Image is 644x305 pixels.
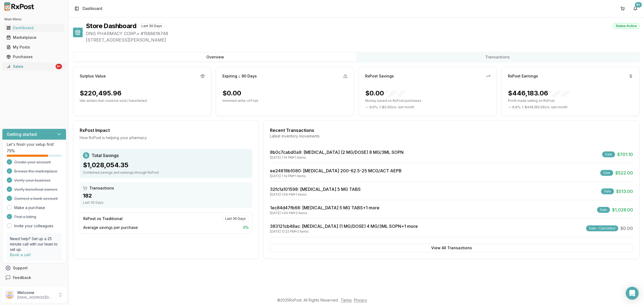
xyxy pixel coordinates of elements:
div: Last 30 Days [83,200,249,205]
a: Dashboard [4,23,64,33]
a: Privacy [354,298,367,302]
div: Marketplace [6,35,62,40]
div: Sale [597,207,610,213]
a: 383121cb48ac: [MEDICAL_DATA] (1 MG/DOSE) 4 MG/3ML SOPN+1 more [270,224,418,229]
div: RxPost Impact [80,127,252,133]
div: $0.00 [222,89,241,98]
p: Let's finish your setup first! [7,142,62,147]
button: Marketplace [2,33,66,42]
div: 182 [83,192,249,199]
div: RxPost vs Traditional [83,216,123,221]
span: ( - $446,183.06 ) vs. last month [522,105,568,109]
span: Transactions [89,185,114,191]
h1: Store Dashboard [86,22,136,30]
span: Post a listing [14,214,36,220]
div: RxPost Earnings [508,73,538,79]
div: 9+ [635,2,642,8]
a: Purchases [4,52,64,62]
span: ( - $0.00 ) vs. last month [379,105,414,109]
div: Surplus Value [80,73,106,79]
button: Transactions [356,53,639,61]
span: Verify your business [14,178,50,183]
div: Status: Active [613,23,640,29]
span: Feedback [13,275,31,280]
h2: Main Menu [4,17,64,21]
div: How RxPost is helping your pharmacy [80,135,252,140]
span: Verify beneficial owners [14,187,57,192]
p: Money saved on RxPost purchases [365,99,490,103]
span: Dashboard [83,6,102,11]
div: $446,183.06 [508,89,570,98]
span: $513.00 [616,188,633,195]
div: Dashboard [6,25,62,31]
div: Sale [600,170,613,176]
span: Total Savings [92,152,119,159]
div: Expiring ≤ 90 Days [222,73,257,79]
a: Book a call [10,252,31,257]
p: Profit made selling on RxPost [508,99,633,103]
a: Invite your colleagues [14,223,53,229]
button: Sales9+ [2,62,66,71]
a: 1ec84d47fb68: [MEDICAL_DATA] 5 MG TABS+1 more [270,205,379,210]
div: Combined savings and earnings through RxPost [83,170,249,175]
a: Sales9+ [4,62,64,71]
div: Recent Transactions [270,127,633,133]
span: $701.10 [617,151,633,158]
div: [DATE] 1:14 PM • 1 items [270,174,402,178]
div: [DATE] 1:14 PM • 1 items [270,155,404,160]
div: Latest inventory movements [270,133,633,139]
div: Sales [6,64,54,69]
h3: Getting started [7,131,37,137]
div: My Posts [6,44,62,50]
a: Marketplace [4,33,64,42]
div: RxPost Savings [365,73,394,79]
a: Make a purchase [14,205,45,210]
a: 8b0c7cabd0a9: [MEDICAL_DATA] (2 MG/DOSE) 8 MG/3ML SOPN [270,150,404,155]
span: 0 % [243,225,249,230]
img: User avatar [5,291,14,299]
div: Purchases [6,54,62,59]
a: Terms [341,298,352,302]
button: 9+ [631,4,640,13]
div: Sale [601,188,614,194]
p: Imminent write-off risk [222,99,347,103]
div: [DATE] 12:22 PM • 2 items [270,229,418,234]
button: My Posts [2,43,66,51]
nav: breadcrumb [83,6,102,11]
div: [DATE] 1:09 PM • 1 items [270,192,361,197]
div: $1,028,054.35 [83,161,249,169]
p: [EMAIL_ADDRESS][DOMAIN_NAME] [17,295,54,300]
div: $220,495.96 [80,89,122,98]
p: Idle dollars that could be sold / transferred [80,99,205,103]
span: $1,026.00 [612,207,633,213]
img: RxPost Logo [2,2,36,11]
button: View All Transactions [270,244,633,252]
div: [DATE] 1:04 PM • 2 items [270,211,379,215]
span: $0.00 [620,225,633,232]
button: Support [2,263,66,273]
div: 9+ [56,64,62,69]
span: 75 % [7,148,15,154]
span: Browse the marketplace [14,169,57,174]
p: Need help? Set up a 25 minute call with our team to set up. [10,236,58,252]
a: My Posts [4,42,64,52]
div: Sale [602,151,615,157]
div: Last 30 Days [222,216,249,222]
p: Welcome [17,290,54,295]
span: 0.0 % [512,105,521,109]
span: 0.0 % [369,105,378,109]
span: $522.00 [615,170,633,176]
a: ee24818b1080: [MEDICAL_DATA] 200-62.5-25 MCG/ACT AEPB [270,168,402,173]
a: 32fc1a101598: [MEDICAL_DATA] 5 MG TABS [270,187,361,192]
span: Average savings per purchase: [83,225,138,230]
div: $0.00 [365,89,405,98]
div: Open Intercom Messenger [626,287,639,300]
button: Feedback [2,273,66,282]
span: Connect a bank account [14,196,58,201]
button: Purchases [2,53,66,61]
button: Dashboard [2,24,66,32]
button: Overview [74,53,356,61]
div: Sale - Cancelled [586,225,618,231]
div: Last 30 Days [138,23,165,29]
span: Create your account [14,159,51,165]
